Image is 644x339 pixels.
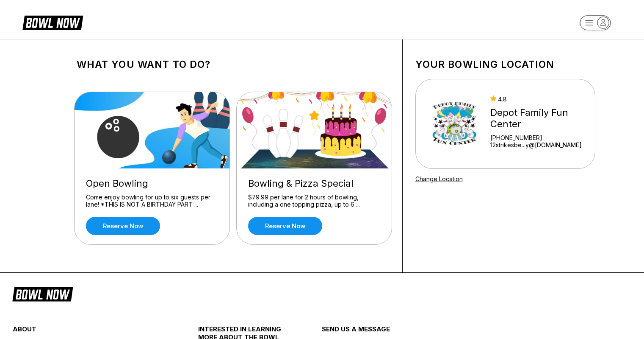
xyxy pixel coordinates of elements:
a: Reserve now [86,217,160,235]
div: Come enjoy bowling for up to six guests per lane! *THIS IS NOT A BIRTHDAY PART ... [86,193,218,208]
img: Open Bowling [75,92,230,168]
a: Change Location [415,175,463,182]
img: Depot Family Fun Center [427,92,483,156]
div: Bowling & Pizza Special [248,178,380,189]
div: Open Bowling [86,178,218,189]
div: about [13,325,167,337]
h1: Your bowling location [415,59,595,70]
a: Reserve now [248,217,322,235]
div: [PHONE_NUMBER] [490,134,589,141]
div: 4.8 [490,95,589,103]
img: Bowling & Pizza Special [237,92,392,168]
div: $79.99 per lane for 2 hours of bowling, including a one topping pizza, up to 6 ... [248,193,380,208]
a: 12strikesbe...y@[DOMAIN_NAME] [490,141,589,148]
h1: What you want to do? [77,59,390,70]
div: Depot Family Fun Center [490,107,589,130]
